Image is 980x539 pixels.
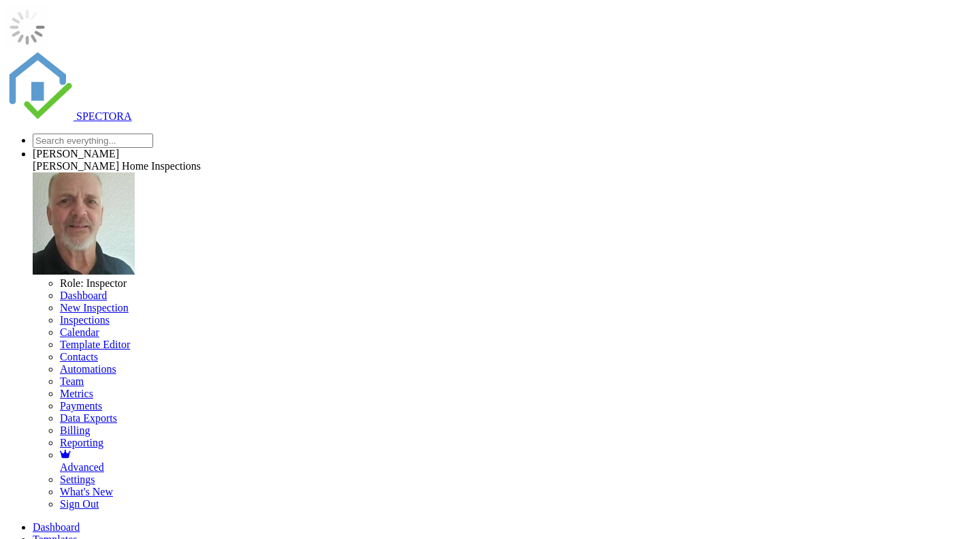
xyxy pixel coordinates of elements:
span: SPECTORA [76,110,132,122]
span: Role: Inspector [60,277,127,289]
a: SPECTORA [5,110,132,122]
a: Dashboard [60,290,107,301]
img: The Best Home Inspection Software - Spectora [5,52,73,120]
a: Contacts [60,351,98,363]
a: Sign Out [60,498,99,510]
a: Team [60,375,84,387]
a: Dashboard [33,521,975,534]
a: Billing [60,425,90,436]
img: 172936800525511254639495846597.jpg [33,172,135,275]
a: Automations [60,363,116,375]
a: What's New [60,486,113,497]
a: Metrics [60,388,93,399]
div: [PERSON_NAME] [33,148,975,160]
a: Reporting [60,437,103,448]
a: New Inspection [60,302,129,313]
a: Settings [60,474,95,485]
a: Data Exports [60,412,117,424]
div: Fulfer Home Inspections [33,160,975,172]
img: loading-93afd81d04378562ca97960a6d0abf470c8f8241ccf6a1b4da771bf876922d1b.gif [5,5,49,49]
a: Template Editor [60,339,130,350]
a: Inspections [60,314,110,326]
a: Payments [60,400,102,412]
a: Advanced [60,449,975,473]
input: Search everything... [33,134,153,148]
a: Calendar [60,326,99,338]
